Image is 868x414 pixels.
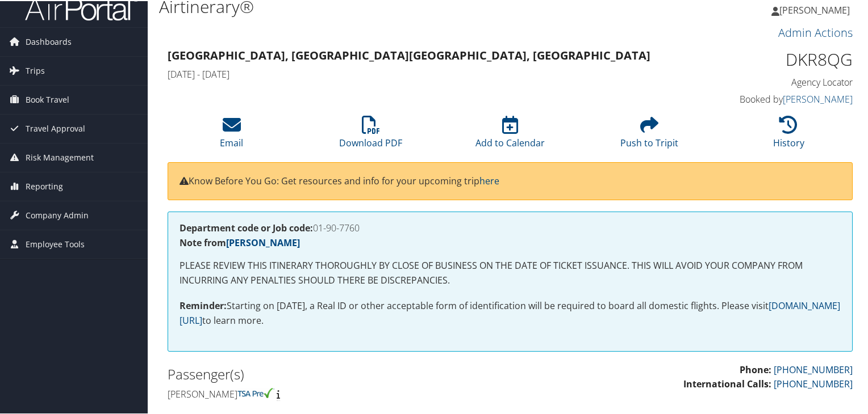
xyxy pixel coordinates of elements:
[26,142,94,171] span: Risk Management
[620,121,678,148] a: Push to Tripit
[180,235,300,248] strong: Note from
[773,121,804,148] a: History
[694,47,853,70] h1: DKR8QG
[779,3,850,15] span: [PERSON_NAME]
[740,362,771,375] strong: Phone:
[783,92,853,104] a: [PERSON_NAME]
[226,235,300,248] a: [PERSON_NAME]
[774,377,853,389] a: [PHONE_NUMBER]
[180,298,227,311] strong: Reminder:
[168,47,650,62] strong: [GEOGRAPHIC_DATA], [GEOGRAPHIC_DATA] [GEOGRAPHIC_DATA], [GEOGRAPHIC_DATA]
[694,92,853,104] h4: Booked by
[26,27,72,55] span: Dashboards
[180,257,841,286] p: PLEASE REVIEW THIS ITINERARY THOROUGHLY BY CLOSE OF BUSINESS ON THE DATE OF TICKET ISSUANCE. THIS...
[26,229,85,257] span: Employee Tools
[237,387,274,397] img: tsa-precheck.png
[168,67,677,79] h4: [DATE] - [DATE]
[26,56,45,84] span: Trips
[694,75,853,87] h4: Agency Locator
[26,171,63,200] span: Reporting
[180,298,840,326] a: [DOMAIN_NAME][URL]
[774,362,853,375] a: [PHONE_NUMBER]
[168,364,502,383] h2: Passenger(s)
[339,121,402,148] a: Download PDF
[26,85,69,113] span: Book Travel
[26,200,89,229] span: Company Admin
[168,387,502,399] h4: [PERSON_NAME]
[475,121,545,148] a: Add to Calendar
[778,24,853,39] a: Admin Actions
[180,221,313,233] strong: Department code or Job code:
[180,298,841,327] p: Starting on [DATE], a Real ID or other acceptable form of identification will be required to boar...
[479,174,499,186] a: here
[220,121,243,148] a: Email
[180,222,841,231] h4: 01-90-7760
[26,113,85,142] span: Travel Approval
[180,173,841,188] p: Know Before You Go: Get resources and info for your upcoming trip
[683,377,771,389] strong: International Calls:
